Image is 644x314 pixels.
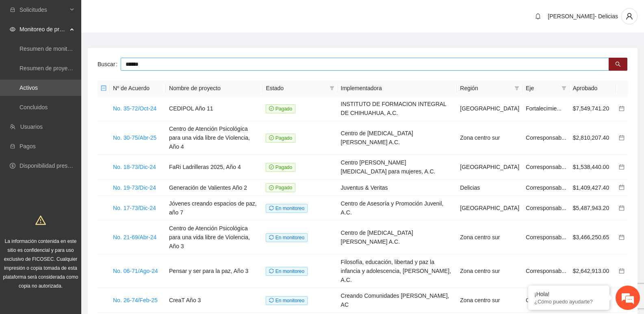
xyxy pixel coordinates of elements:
[266,163,295,172] span: Pagado
[266,183,295,192] span: Pagado
[113,205,156,211] a: No. 17-73/Dic-24
[457,96,523,121] td: [GEOGRAPHIC_DATA]
[619,164,624,170] span: calendar
[526,134,566,141] span: Corresponsab...
[619,184,624,190] span: calendar
[619,205,624,211] span: calendar
[166,121,262,155] td: Centro de Atención Psicológica para una vida libre de Violencia, Año 4
[4,222,155,250] textarea: Escriba su mensaje y pulse “Intro”
[457,221,523,254] td: Zona centro sur
[570,196,616,221] td: $5,487,943.20
[531,10,544,23] button: bell
[621,8,637,24] button: user
[113,268,158,274] a: No. 06-71/Ago-24
[619,134,624,141] a: calendar
[460,84,511,93] span: Región
[560,82,568,94] span: filter
[338,80,457,96] th: Implementadora
[338,196,457,221] td: Centro de Asesoría y Promoción Juvenil, A.C.
[10,26,15,32] span: eye
[570,155,616,180] td: $1,538,440.00
[20,104,48,110] a: Concluidos
[266,134,295,143] span: Pagado
[615,61,621,68] span: search
[113,297,158,303] a: No. 26-74/Feb-25
[269,206,274,210] span: sync
[457,180,523,196] td: Delicias
[269,235,274,240] span: sync
[526,184,566,191] span: Corresponsab...
[570,121,616,155] td: $2,810,207.40
[619,268,624,274] a: calendar
[266,296,308,305] span: En monitoreo
[110,80,166,96] th: Nº de Acuerdo
[570,180,616,196] td: $1,409,427.40
[622,13,637,20] span: user
[609,58,627,71] button: search
[532,13,544,19] span: bell
[113,105,156,112] a: No. 35-72/Oct-24
[619,234,624,240] span: calendar
[47,108,112,191] span: Estamos en línea.
[534,291,603,297] div: ¡Hola!
[526,84,558,93] span: Eje
[113,134,156,141] a: No. 30-75/Abr-25
[133,4,153,24] div: Minimizar ventana de chat en vivo
[548,13,618,19] span: [PERSON_NAME]- Delicias
[457,254,523,288] td: Zona centro sur
[619,106,624,111] span: calendar
[20,143,36,149] a: Pagos
[20,84,38,91] a: Activos
[98,58,121,71] label: Buscar
[42,41,137,52] div: Chatee con nosotros ahora
[570,96,616,121] td: $7,549,741.20
[20,45,79,52] a: Resumen de monitoreo
[570,80,616,96] th: Aprobado
[166,221,262,254] td: Centro de Atención Psicológica para una vida libre de Violencia, Año 3
[20,2,67,18] span: Solicitudes
[328,82,336,94] span: filter
[269,298,274,303] span: sync
[619,105,624,112] a: calendar
[266,104,295,113] span: Pagado
[526,105,562,112] span: Fortalecimie...
[338,221,457,254] td: Centro de [MEDICAL_DATA] [PERSON_NAME] A.C.
[269,165,274,169] span: check-circle
[619,234,624,240] a: calendar
[166,180,262,196] td: Generación de Valientes Año 2
[166,288,262,313] td: CreaT Año 3
[338,254,457,288] td: Filosofía, educación, libertad y paz la infancia y adolescencia, [PERSON_NAME], A.C.
[338,121,457,155] td: Centro de [MEDICAL_DATA] [PERSON_NAME] A.C.
[457,121,523,155] td: Zona centro sur
[166,254,262,288] td: Pensar y ser para la paz, Año 3
[269,106,274,111] span: check-circle
[166,80,262,96] th: Nombre de proyecto
[269,135,274,140] span: check-circle
[526,164,566,170] span: Corresponsab...
[457,288,523,313] td: Zona centro sur
[526,205,566,211] span: Corresponsab...
[526,297,566,303] span: Corresponsab...
[570,221,616,254] td: $3,466,250.65
[526,234,566,240] span: Corresponsab...
[266,233,308,242] span: En monitoreo
[10,7,15,13] span: inbox
[113,164,156,170] a: No. 18-73/Dic-24
[619,184,624,191] a: calendar
[3,238,78,289] span: La información contenida en este sitio es confidencial y para uso exclusivo de FICOSEC. Cualquier...
[330,86,334,91] span: filter
[101,85,106,91] span: minus-square
[526,268,566,274] span: Corresponsab...
[457,155,523,180] td: [GEOGRAPHIC_DATA]
[20,162,89,169] a: Disponibilidad presupuestal
[266,84,326,93] span: Estado
[113,234,156,240] a: No. 21-69/Abr-24
[269,185,274,190] span: check-circle
[269,269,274,273] span: sync
[166,196,262,221] td: Jóvenes creando espacios de paz, año 7
[20,65,106,71] a: Resumen de proyectos aprobados
[534,299,603,305] p: ¿Cómo puedo ayudarte?
[35,215,46,225] span: warning
[619,268,624,274] span: calendar
[457,196,523,221] td: [GEOGRAPHIC_DATA]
